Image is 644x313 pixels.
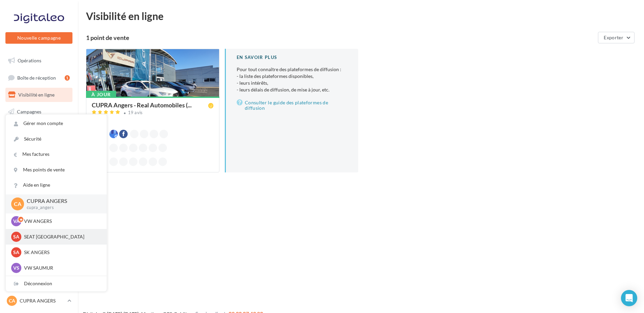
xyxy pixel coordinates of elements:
[18,92,55,98] span: Visibilité en ligne
[4,122,74,136] a: Contacts
[237,66,347,93] p: Pour tout connaître des plateformes de diffusion :
[86,91,116,98] div: À jour
[6,147,107,162] a: Mes factures
[604,35,623,40] span: Exporter
[17,75,56,80] span: Boîte de réception
[18,58,41,63] span: Opérations
[27,205,96,211] p: cupra_angers
[17,109,41,114] span: Campagnes
[24,218,99,225] p: VW ANGERS
[237,86,347,93] li: - leurs délais de diffusion, de mise à jour, etc.
[237,73,347,80] li: - la liste des plateformes disponibles,
[4,155,74,169] a: Calendrier
[14,200,21,208] span: CA
[24,233,99,240] p: SEAT [GEOGRAPHIC_DATA]
[621,290,637,306] div: Open Intercom Messenger
[4,70,74,85] a: Boîte de réception1
[6,276,107,291] div: Déconnexion
[4,105,74,119] a: Campagnes
[13,265,19,271] span: VS
[20,297,65,304] p: CUPRA ANGERS
[5,294,72,307] a: CA CUPRA ANGERS
[6,116,107,131] a: Gérer mon compte
[13,249,19,256] span: SA
[4,54,74,68] a: Opérations
[128,110,143,115] div: 19 avis
[237,54,347,61] div: En savoir plus
[86,11,636,21] div: Visibilité en ligne
[237,80,347,86] li: - leurs intérêts,
[4,194,74,214] a: Campagnes DataOnDemand
[13,233,19,240] span: SA
[4,88,74,102] a: Visibilité en ligne
[6,178,107,193] a: Aide en ligne
[237,99,347,112] a: Consulter le guide des plateformes de diffusion
[13,218,20,225] span: VA
[24,249,99,256] p: SK ANGERS
[86,35,595,41] div: 1 point de vente
[27,197,96,205] p: CUPRA ANGERS
[6,131,107,147] a: Sécurité
[24,265,99,271] p: VW SAUMUR
[6,162,107,178] a: Mes points de vente
[5,32,72,44] button: Nouvelle campagne
[65,75,70,81] div: 1
[4,138,74,152] a: Médiathèque
[92,109,214,117] a: 19 avis
[598,32,635,43] button: Exporter
[9,297,15,304] span: CA
[4,172,74,192] a: PLV et print personnalisable
[92,102,192,108] span: CUPRA Angers - Real Automobiles (...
